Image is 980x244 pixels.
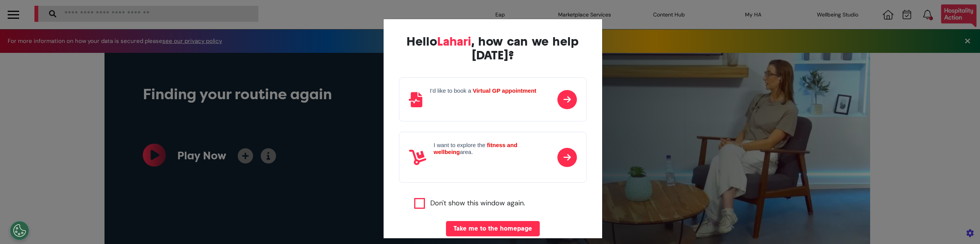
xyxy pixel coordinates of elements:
[399,34,587,62] div: Hello , how can we help [DATE]?
[430,198,525,209] label: Don't show this window again.
[473,87,536,94] strong: Virtual GP appointment
[430,87,536,94] h4: I'd like to book a
[437,34,471,49] span: Lahari
[434,142,555,156] h4: I want to explore the area.
[446,221,540,236] button: Take me to the homepage
[434,142,517,155] strong: fitness and wellbeing
[414,198,425,209] input: Agree to privacy policy
[10,221,29,240] button: Open Preferences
